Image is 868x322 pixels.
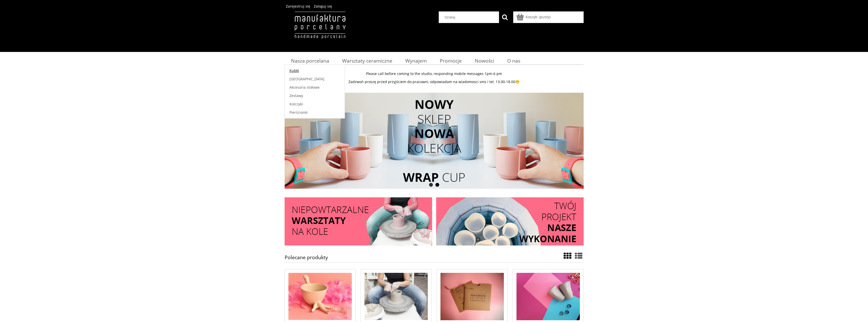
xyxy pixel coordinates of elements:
a: Nasza porcelana [285,56,336,66]
a: Warsztaty ceramiczne [336,56,399,66]
p: Please call before coming to the studio, responding mobile messages 1pm-6 pm [285,71,584,76]
a: O nas [501,56,527,66]
span: Wynajem [405,57,427,64]
a: Zaloguj się [314,4,332,9]
img: Darmowa dostawa [285,197,432,245]
input: Szukaj w sklepie [441,12,499,23]
a: Zarejestruj się [286,4,310,9]
img: Warsztaty na kole garncarskim (2h) [364,273,428,320]
span: Warsztaty ceramiczne [342,57,392,64]
span: Nasza porcelana [291,57,329,64]
img: Voucher prezentowy - warsztaty (2h) [440,273,504,320]
button: Szukaj [499,11,511,23]
img: Manufaktura Porcelany [285,11,355,49]
span: Koszyk: [526,14,538,19]
a: Nowości [468,56,501,66]
span: Promocje [440,57,462,64]
a: Widok ze zdjęciem [564,251,571,261]
a: Widok pełny [575,251,582,261]
a: Produkty w koszyku 0. Przejdź do koszyka [517,14,550,19]
h1: Polecane produkty [285,255,328,262]
p: Zadzwoń proszę przed przyjściem do pracowni, odpowiadam na wiadomosci sms i tel. 13.00-18.00😁 [285,80,584,84]
a: Wynajem [399,56,433,66]
img: Kurza Łapka - biała [288,273,352,320]
b: (pusty) [539,14,550,19]
a: Promocje [433,56,468,66]
img: Paper Cup M - jasny szary [516,273,580,320]
span: Nowości [475,57,494,64]
span: O nas [507,57,520,64]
